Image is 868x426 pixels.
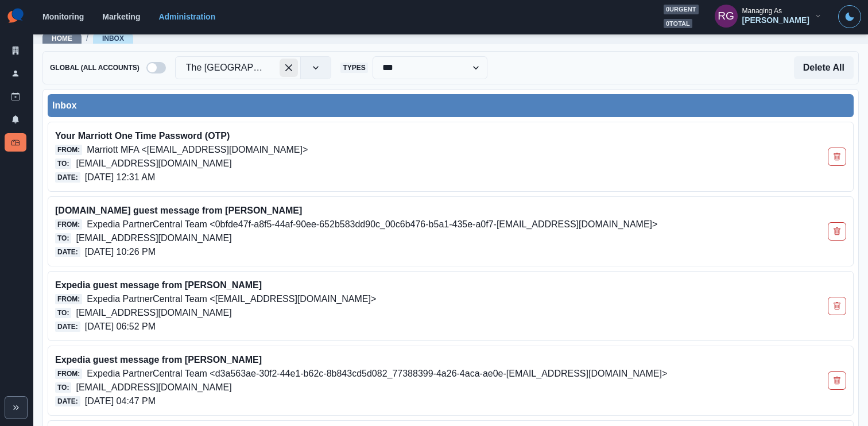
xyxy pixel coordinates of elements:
div: Russel Gabiosa [718,2,734,30]
span: Date: [55,322,80,332]
span: 0 total [664,19,692,29]
p: Marriott MFA <[EMAIL_ADDRESS][DOMAIN_NAME]> [87,143,308,157]
span: Date: [55,247,80,257]
p: [EMAIL_ADDRESS][DOMAIN_NAME] [76,381,231,394]
button: Managing As[PERSON_NAME] [706,5,831,28]
button: Delete Email [828,148,846,166]
button: Toggle Mode [838,5,861,28]
p: [DATE] 10:26 PM [85,245,156,259]
button: Delete All [794,56,854,79]
p: Expedia PartnerCentral Team <[EMAIL_ADDRESS][DOMAIN_NAME]> [87,292,376,306]
a: Clients [5,41,26,60]
span: From: [55,294,82,304]
p: [EMAIL_ADDRESS][DOMAIN_NAME] [76,157,231,171]
span: Types [340,63,367,73]
a: Notifications [5,110,26,129]
a: Home [52,34,72,42]
div: [PERSON_NAME] [742,16,809,25]
span: Global (All Accounts) [48,63,142,73]
a: Draft Posts [5,87,26,106]
p: Expedia guest message from [PERSON_NAME] [55,353,688,367]
a: Administration [158,12,215,21]
span: Date: [55,172,80,183]
span: From: [55,219,82,230]
p: Your Marriott One Time Password (OTP) [55,129,688,143]
a: Users [5,64,26,83]
p: [EMAIL_ADDRESS][DOMAIN_NAME] [76,231,231,245]
p: [EMAIL_ADDRESS][DOMAIN_NAME] [76,306,231,320]
span: From: [55,369,82,379]
p: Expedia guest message from [PERSON_NAME] [55,278,688,292]
span: / [86,32,88,44]
span: To: [55,158,71,169]
nav: breadcrumb [42,32,133,44]
span: Date: [55,396,80,406]
span: 0 urgent [664,5,699,14]
a: Inbox [102,34,124,42]
a: Monitoring [42,12,84,21]
div: Inbox [52,99,849,113]
a: Marketing [102,12,140,21]
span: To: [55,308,71,318]
button: Delete Email [828,297,846,315]
button: Delete Email [828,222,846,241]
p: [DATE] 06:52 PM [85,320,156,334]
p: [DOMAIN_NAME] guest message from [PERSON_NAME] [55,204,688,218]
span: To: [55,233,71,243]
button: Delete Email [828,371,846,390]
p: Expedia PartnerCentral Team <d3a563ae-30f2-44e1-b62c-8b843cd5d082_77388399-4a26-4aca-ae0e-[EMAIL_... [87,367,667,381]
p: Expedia PartnerCentral Team <0bfde47f-a8f5-44af-90ee-652b583dd90c_00c6b476-b5a1-435e-a0f7-[EMAIL_... [87,218,657,231]
div: Clear selected options [280,59,298,77]
a: Inbox [5,133,26,152]
div: Managing As [742,7,782,15]
button: Expand [5,396,28,419]
span: To: [55,382,71,393]
span: From: [55,145,82,155]
p: [DATE] 04:47 PM [85,394,156,408]
p: [DATE] 12:31 AM [85,171,155,184]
